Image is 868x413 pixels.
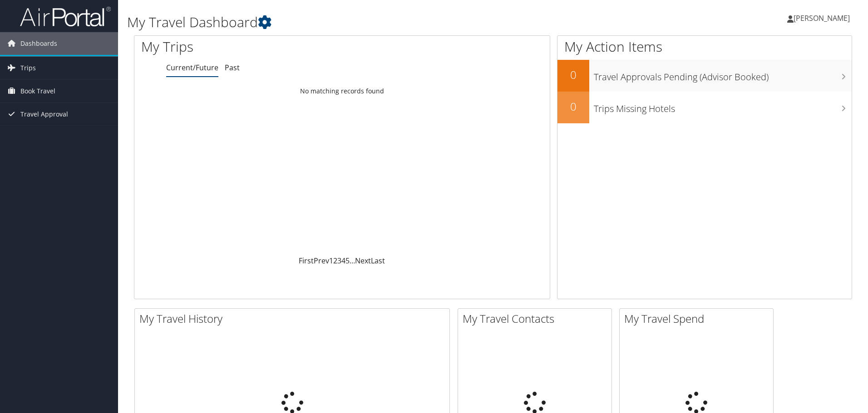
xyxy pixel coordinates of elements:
td: No matching records found [134,83,550,99]
a: [PERSON_NAME] [787,5,859,32]
h1: My Trips [141,37,370,56]
a: 5 [345,256,350,266]
span: Travel Approval [20,103,68,126]
h2: My Travel History [139,311,449,326]
h1: My Travel Dashboard [127,13,615,32]
a: 3 [337,256,341,266]
img: airportal-logo.png [20,6,111,27]
span: [PERSON_NAME] [794,13,850,23]
h3: Trips Missing Hotels [594,98,852,115]
a: Next [355,256,371,266]
span: Trips [20,57,36,79]
h2: 0 [557,99,589,114]
a: 4 [341,256,345,266]
a: Last [371,256,385,266]
a: 0Trips Missing Hotels [557,92,852,123]
span: Dashboards [20,32,57,55]
h3: Travel Approvals Pending (Advisor Booked) [594,66,852,83]
span: … [350,256,355,266]
span: Book Travel [20,80,55,102]
h1: My Action Items [557,37,852,56]
h2: My Travel Contacts [463,311,612,326]
a: Prev [314,256,329,266]
h2: 0 [557,67,589,83]
h2: My Travel Spend [624,311,773,326]
a: 0Travel Approvals Pending (Advisor Booked) [557,60,852,92]
a: Past [225,63,240,73]
a: First [299,256,314,266]
a: 2 [333,256,337,266]
a: 1 [329,256,333,266]
a: Current/Future [166,63,218,73]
